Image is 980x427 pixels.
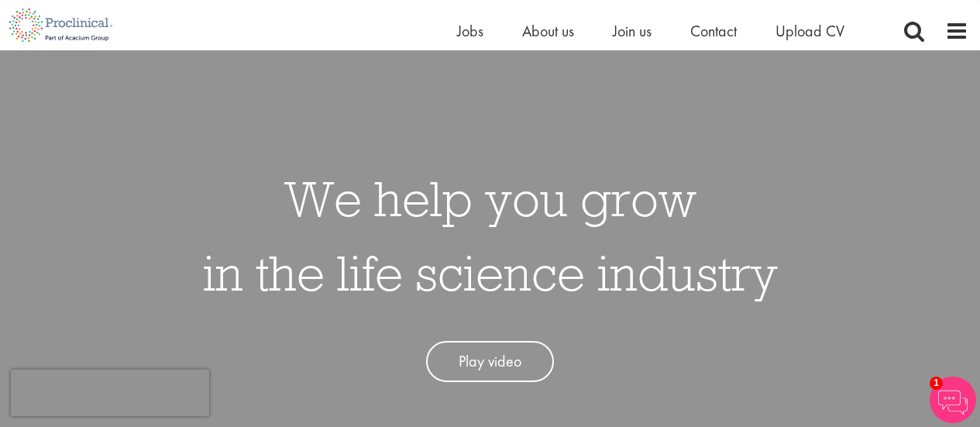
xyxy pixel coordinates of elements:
a: Contact [690,21,737,41]
a: Play video [426,341,554,382]
img: Chatbot [930,377,976,423]
a: Join us [613,21,652,41]
a: Jobs [457,21,483,41]
a: Upload CV [775,21,844,41]
h1: We help you grow in the life science industry [203,161,778,310]
span: 1 [930,377,943,390]
a: About us [522,21,574,41]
